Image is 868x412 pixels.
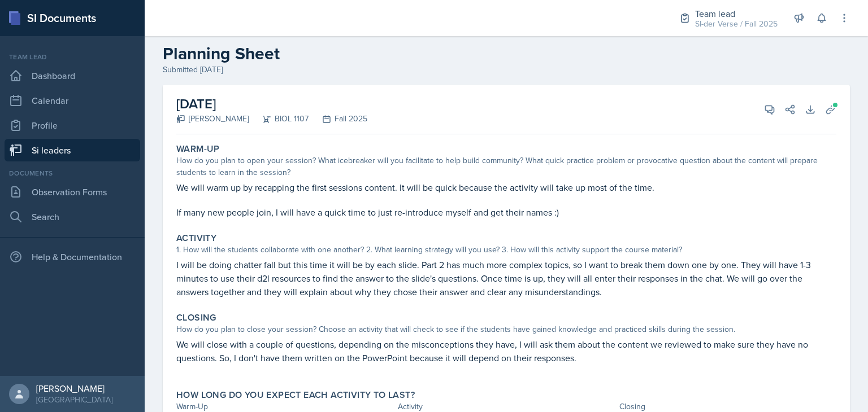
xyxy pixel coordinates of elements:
[176,143,220,155] label: Warm-Up
[5,89,140,112] a: Calendar
[176,244,836,256] div: 1. How will the students collaborate with one another? 2. What learning strategy will you use? 3....
[163,43,850,64] h2: Planning Sheet
[5,139,140,161] a: Si leaders
[176,181,836,194] p: We will warm up by recapping the first sessions content. It will be quick because the activity wi...
[36,394,112,405] div: [GEOGRAPHIC_DATA]
[249,113,309,125] div: BIOL 1107
[5,114,140,137] a: Profile
[163,64,850,76] div: Submitted [DATE]
[5,168,140,178] div: Documents
[176,205,836,219] p: If many new people join, I will have a quick time to just re-introduce myself and get their names :)
[5,52,140,62] div: Team lead
[176,323,836,335] div: How do you plan to close your session? Choose an activity that will check to see if the students ...
[176,258,836,299] p: I will be doing chatter fall but this time it will be by each slide. Part 2 has much more complex...
[176,338,836,365] p: We will close with a couple of questions, depending on the misconceptions they have, I will ask t...
[5,246,140,268] div: Help & Documentation
[176,94,367,114] h2: [DATE]
[176,113,249,125] div: [PERSON_NAME]
[36,383,112,394] div: [PERSON_NAME]
[695,7,778,20] div: Team lead
[695,18,778,30] div: SI-der Verse / Fall 2025
[176,155,836,178] div: How do you plan to open your session? What icebreaker will you facilitate to help build community...
[176,233,216,244] label: Activity
[309,113,367,125] div: Fall 2025
[5,205,140,228] a: Search
[5,181,140,203] a: Observation Forms
[5,64,140,87] a: Dashboard
[176,389,415,401] label: How long do you expect each activity to last?
[176,312,216,323] label: Closing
